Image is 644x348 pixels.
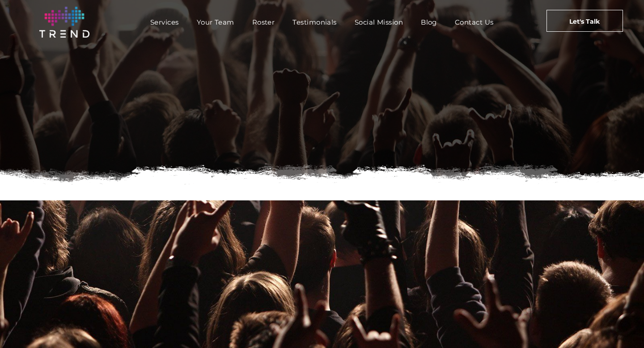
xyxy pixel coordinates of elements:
[346,16,412,29] a: Social Mission
[284,16,345,29] a: Testimonials
[188,16,243,29] a: Your Team
[243,16,284,29] a: Roster
[412,16,446,29] a: Blog
[141,16,188,29] a: Services
[569,10,600,33] span: Let's Talk
[39,7,89,38] img: logo
[547,10,623,32] a: Let's Talk
[446,16,503,29] a: Contact Us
